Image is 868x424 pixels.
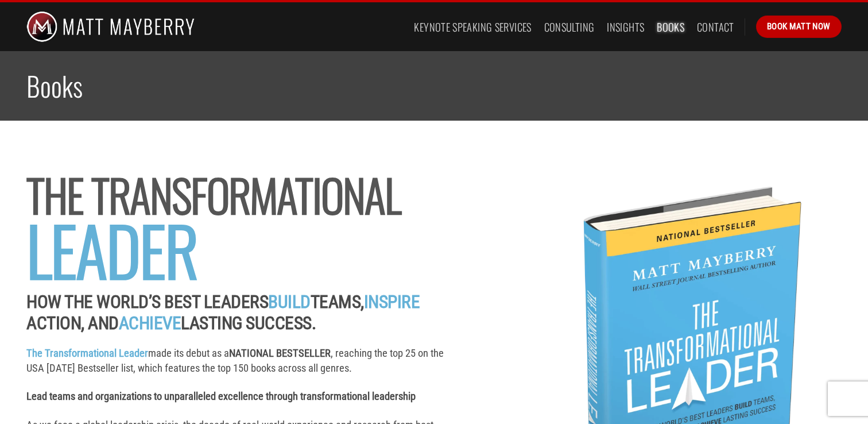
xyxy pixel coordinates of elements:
[756,16,842,37] a: Book Matt Now
[767,20,831,33] span: Book Matt Now
[697,17,734,37] a: Contact
[26,2,195,51] img: Matt Mayberry
[26,291,449,334] p: How the World’s Best Leaders Teams, Action, And Lasting Success.
[26,390,416,402] span: Lead teams and organizations to unparalleled excellence through transformational leadership
[544,17,595,37] a: Consulting
[26,201,197,298] span: Leader
[268,291,311,313] strong: Build
[26,346,449,376] p: made its debut as a , reaching the top 25 on the USA [DATE] Bestseller list, which features the t...
[229,347,331,359] strong: NATIONAL BESTSELLER
[26,172,449,283] h2: The Transformational
[26,347,148,359] span: The Transformational Leader
[119,313,181,334] strong: Achieve
[657,17,684,37] a: Books
[26,65,83,106] span: Books
[364,291,420,313] strong: Inspire
[607,17,644,37] a: Insights
[414,17,531,37] a: Keynote Speaking Services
